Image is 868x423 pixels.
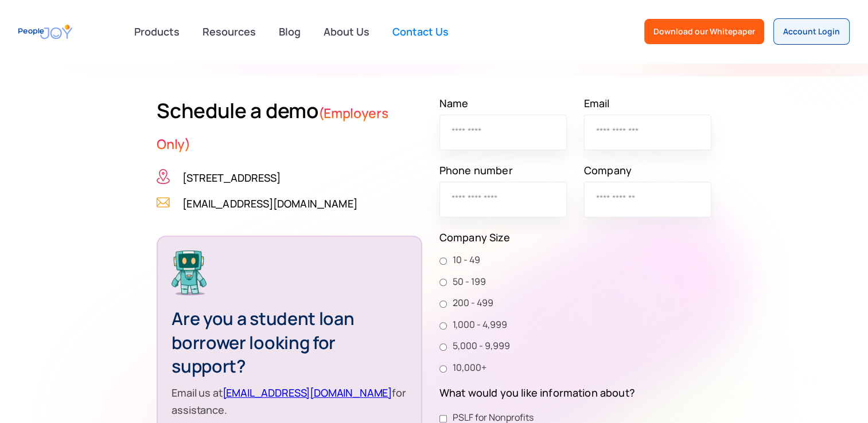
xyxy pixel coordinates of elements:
[223,386,392,399] a: [EMAIL_ADDRESS][DOMAIN_NAME]
[653,26,755,37] div: Download our Whitepaper
[447,253,480,268] span: 10 - 49
[447,361,486,375] span: 10,000+
[157,96,318,124] span: Schedule a demo
[127,20,186,43] div: Products
[584,95,711,112] label: Email
[439,300,447,308] input: 200 - 499
[196,19,263,44] a: Resources
[439,365,447,373] input: 10,000+
[644,19,764,44] a: Download our Whitepaper
[182,169,281,186] p: [STREET_ADDRESS]
[386,19,456,44] a: Contact Us
[172,384,407,418] p: Email us at for assistance.
[783,26,840,37] div: Account Login
[439,229,711,246] label: Company Size
[773,18,850,45] a: Account Login
[439,322,447,330] input: 1,000 - 4,999
[439,343,447,351] input: 5,000 - 9,999
[172,307,407,378] h3: Are you a student loan borrower looking for support?
[439,95,567,112] label: Name
[439,384,711,401] label: What would you like information about?
[439,279,447,286] input: 50 - 199
[584,162,711,179] label: Company
[439,257,447,265] input: 10 - 49
[157,195,170,210] img: Icon
[447,275,486,289] span: 50 - 199
[272,19,308,44] a: Blog
[18,19,72,45] a: home
[182,195,357,212] a: [EMAIL_ADDRESS][DOMAIN_NAME]
[439,415,447,422] input: PSLF for Nonprofits
[439,162,567,179] label: Phone number
[447,318,507,332] span: 1,000 - 4,999
[447,296,493,311] span: 200 - 499
[317,19,376,44] a: About Us
[447,339,510,354] span: 5,000 - 9,999
[157,169,170,184] img: Icon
